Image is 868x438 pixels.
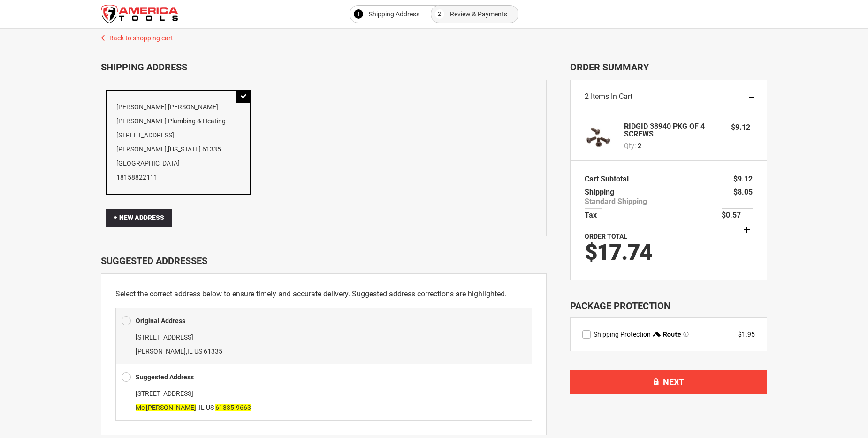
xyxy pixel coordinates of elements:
[585,208,602,222] th: Tax
[136,317,185,325] b: Original Address
[591,92,632,101] span: Items in Cart
[733,188,753,196] span: $8.05
[199,404,205,411] span: IL
[585,233,627,240] strong: Order Total
[106,90,251,195] div: [PERSON_NAME] [PERSON_NAME] [PERSON_NAME] Plumbing & Heating [STREET_ADDRESS] [PERSON_NAME] , 613...
[194,347,202,355] span: US
[204,347,222,355] span: 61335
[136,373,194,381] b: Suggested Address
[187,347,193,355] span: IL
[116,174,158,181] a: 18158822111
[206,404,214,411] span: US
[136,347,186,355] span: [PERSON_NAME]
[106,209,172,227] button: New Address
[122,330,526,358] div: ,
[733,174,753,183] span: $9.12
[101,255,547,266] div: Suggested Addresses
[624,142,634,150] span: Qty
[683,332,689,337] span: Learn more
[122,386,526,415] div: ,
[585,197,647,206] span: Standard Shipping
[136,333,193,341] span: [STREET_ADDRESS]
[215,404,251,411] span: 61335-9663
[722,211,753,220] span: $0.57
[585,173,633,186] th: Cart Subtotal
[570,370,767,394] button: Next
[450,8,507,20] span: Review & Payments
[168,145,201,153] span: [US_STATE]
[638,141,641,151] span: 2
[594,331,651,338] span: Shipping Protection
[101,5,178,23] img: America Tools
[663,377,684,387] span: Next
[570,61,767,73] span: Order Summary
[91,29,777,43] a: Back to shopping cart
[585,92,589,101] span: 2
[570,299,767,313] div: Package Protection
[115,288,532,300] p: Select the correct address below to ensure timely and accurate delivery. Suggested address correc...
[738,330,755,339] div: $1.95
[369,8,419,20] span: Shipping Address
[114,214,164,221] span: New Address
[582,330,755,339] div: route shipping protection selector element
[585,123,613,151] img: RIDGID 38940 PKG OF 4 SCREWS
[101,5,178,23] a: store logo
[585,188,614,196] span: Shipping
[357,8,360,20] span: 1
[624,123,722,138] strong: RIDGID 38940 PKG OF 4 SCREWS
[731,123,750,132] span: $9.12
[438,8,441,20] span: 2
[585,239,652,265] span: $17.74
[136,404,196,411] span: Mc [PERSON_NAME]
[136,390,193,397] span: [STREET_ADDRESS]
[101,61,547,73] div: Shipping Address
